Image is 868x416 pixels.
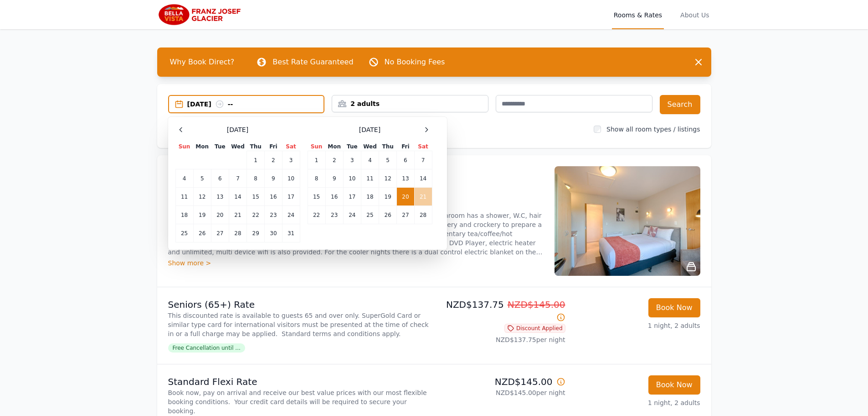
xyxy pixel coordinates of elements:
th: Sat [282,142,300,151]
td: 30 [265,224,282,242]
p: Best Rate Guaranteed [272,57,353,68]
th: Sun [308,142,325,151]
p: NZD$145.00 [438,375,565,388]
td: 20 [211,206,229,224]
td: 16 [265,188,282,206]
span: NZD$145.00 [508,299,565,310]
button: Book Now [648,375,700,395]
td: 3 [282,151,300,169]
td: 20 [397,188,414,206]
td: 16 [325,188,343,206]
td: 24 [282,206,300,224]
p: This discounted rate is available to guests 65 and over only. SuperGold Card or similar type card... [168,311,431,338]
td: 4 [175,169,193,188]
td: 22 [247,206,265,224]
p: 1 night, 2 adults [573,398,700,407]
td: 10 [343,169,361,188]
td: 12 [379,169,397,188]
p: Seniors (65+) Rate [168,298,431,311]
th: Tue [343,142,361,151]
th: Tue [211,142,229,151]
td: 15 [247,188,265,206]
th: Fri [265,142,282,151]
p: NZD$137.75 [438,298,565,324]
td: 27 [397,206,414,224]
th: Fri [397,142,414,151]
td: 28 [229,224,247,242]
span: [DATE] [227,125,248,134]
td: 17 [343,188,361,206]
td: 31 [282,224,300,242]
td: 18 [361,188,379,206]
button: Search [660,95,700,114]
td: 8 [247,169,265,188]
th: Sat [414,142,432,151]
td: 6 [211,169,229,188]
td: 12 [193,188,211,206]
td: 6 [397,151,414,169]
span: Discount Applied [504,324,565,333]
td: 2 [265,151,282,169]
td: 23 [265,206,282,224]
td: 14 [229,188,247,206]
p: NZD$137.75 per night [438,335,565,344]
td: 7 [229,169,247,188]
img: Bella Vista Franz Josef Glacier [157,4,245,26]
td: 22 [308,206,325,224]
th: Wed [361,142,379,151]
td: 25 [175,224,193,242]
td: 1 [247,151,265,169]
div: Show more > [168,258,544,268]
td: 18 [175,206,193,224]
p: No Booking Fees [385,57,445,68]
th: Mon [325,142,343,151]
td: 9 [265,169,282,188]
td: 25 [361,206,379,224]
td: 15 [308,188,325,206]
td: 8 [308,169,325,188]
span: Free Cancellation until ... [168,343,245,353]
th: Thu [247,142,265,151]
td: 21 [229,206,247,224]
td: 11 [361,169,379,188]
td: 11 [175,188,193,206]
td: 28 [414,206,432,224]
td: 26 [379,206,397,224]
td: 13 [211,188,229,206]
th: Mon [193,142,211,151]
td: 13 [397,169,414,188]
span: [DATE] [359,125,380,134]
td: 29 [247,224,265,242]
td: 21 [414,188,432,206]
td: 27 [211,224,229,242]
p: Standard Flexi Rate [168,375,431,388]
td: 24 [343,206,361,224]
p: NZD$145.00 per night [438,388,565,397]
td: 14 [414,169,432,188]
p: Book now, pay on arrival and receive our best value prices with our most flexible booking conditi... [168,388,431,416]
td: 9 [325,169,343,188]
th: Thu [379,142,397,151]
td: 3 [343,151,361,169]
td: 7 [414,151,432,169]
p: 1 night, 2 adults [573,321,700,330]
label: Show all room types / listings [606,126,700,133]
button: Book Now [648,298,700,317]
td: 5 [193,169,211,188]
div: 2 adults [332,99,488,108]
td: 1 [308,151,325,169]
td: 5 [379,151,397,169]
td: 26 [193,224,211,242]
td: 19 [379,188,397,206]
div: [DATE] -- [187,100,324,109]
span: Why Book Direct? [163,53,242,71]
td: 4 [361,151,379,169]
th: Wed [229,142,247,151]
td: 19 [193,206,211,224]
td: 23 [325,206,343,224]
th: Sun [175,142,193,151]
td: 2 [325,151,343,169]
td: 17 [282,188,300,206]
td: 10 [282,169,300,188]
